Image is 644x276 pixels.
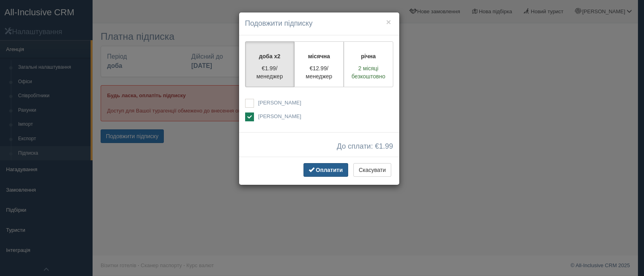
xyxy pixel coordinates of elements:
[316,167,343,173] span: Оплатити
[299,52,339,60] p: місячна
[386,18,391,26] button: ×
[353,163,391,177] button: Скасувати
[250,64,289,80] p: €1.99/менеджер
[258,113,301,119] span: [PERSON_NAME]
[299,64,339,80] p: €12.99/менеджер
[245,18,393,29] h4: Подовжити підписку
[349,52,388,60] p: річна
[258,100,301,106] span: [PERSON_NAME]
[303,163,348,177] button: Оплатити
[250,52,289,60] p: доба x2
[379,142,393,150] span: 1.99
[337,143,393,151] span: До сплати: €
[349,64,388,80] p: 2 місяці безкоштовно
